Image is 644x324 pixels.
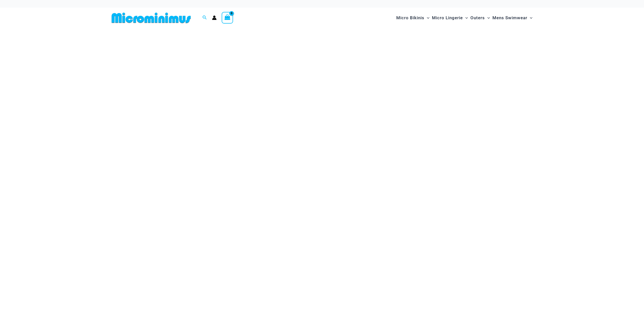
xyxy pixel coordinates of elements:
span: Micro Bikinis [396,11,424,24]
a: Micro LingerieMenu ToggleMenu Toggle [431,10,469,26]
img: MM SHOP LOGO FLAT [110,12,193,24]
span: Micro Lingerie [432,11,463,24]
a: Micro BikinisMenu ToggleMenu Toggle [395,10,431,26]
span: Menu Toggle [527,11,532,24]
a: View Shopping Cart, empty [222,12,233,24]
a: Search icon link [202,15,207,21]
a: Mens SwimwearMenu ToggleMenu Toggle [491,10,534,26]
span: Mens Swimwear [492,11,527,24]
span: Menu Toggle [424,11,429,24]
nav: Site Navigation [394,9,535,26]
span: Menu Toggle [485,11,490,24]
a: Account icon link [212,15,217,20]
a: OutersMenu ToggleMenu Toggle [469,10,491,26]
span: Menu Toggle [463,11,468,24]
span: Outers [470,11,485,24]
